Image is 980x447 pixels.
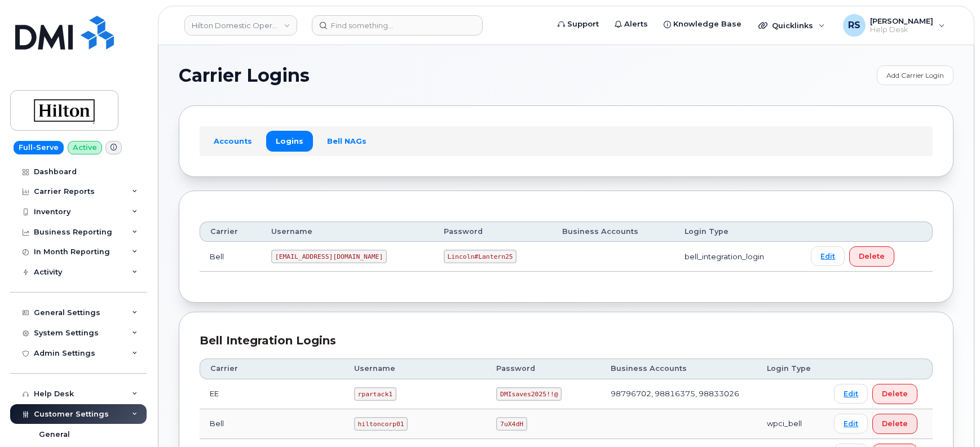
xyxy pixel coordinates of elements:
code: DMIsaves2025!!@ [496,387,562,401]
td: 98796702, 98816375, 98833026 [601,379,757,409]
a: Accounts [204,131,262,151]
th: Business Accounts [601,359,757,379]
th: Username [344,359,487,379]
code: rpartack1 [354,387,396,401]
code: 7uX4dH [496,417,527,431]
span: Delete [882,388,908,399]
code: [EMAIL_ADDRESS][DOMAIN_NAME] [271,250,387,263]
a: Edit [811,246,845,266]
iframe: Messenger Launcher [931,398,972,439]
div: Bell Integration Logins [200,333,933,349]
th: Login Type [674,222,801,242]
a: Bell NAGs [317,131,376,151]
a: Logins [266,131,313,151]
a: Edit [834,384,868,404]
th: Username [261,222,434,242]
a: Add Carrier Login [877,65,953,85]
code: Lincoln#Lantern25 [444,250,517,263]
span: Carrier Logins [179,67,310,84]
th: Login Type [757,359,824,379]
th: Business Accounts [552,222,674,242]
button: Delete [849,246,894,267]
span: Delete [859,251,885,262]
td: bell_integration_login [674,242,801,272]
a: Edit [834,414,868,433]
th: Password [486,359,600,379]
td: Bell [200,409,344,439]
th: Carrier [200,359,344,379]
th: Password [434,222,552,242]
th: Carrier [200,222,261,242]
code: hiltoncorp01 [354,417,408,431]
td: wpci_bell [757,409,824,439]
td: Bell [200,242,261,272]
button: Delete [872,384,917,404]
span: Delete [882,418,908,429]
td: EE [200,379,344,409]
button: Delete [872,414,917,434]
